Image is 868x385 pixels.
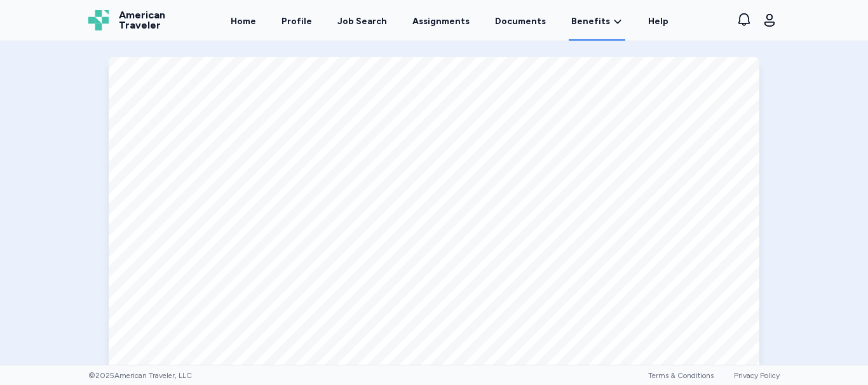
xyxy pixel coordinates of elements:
div: Job Search [337,15,387,28]
a: Terms & Conditions [648,371,714,380]
a: Privacy Policy [734,371,780,380]
img: Logo [88,10,109,30]
span: Benefits [571,15,610,28]
span: © 2025 American Traveler, LLC [88,370,192,381]
span: American Traveler [119,10,165,30]
a: Benefits [571,15,623,28]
